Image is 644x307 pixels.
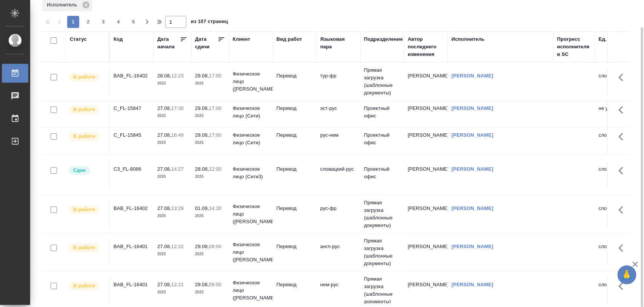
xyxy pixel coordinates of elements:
[209,132,221,138] p: 17:00
[209,73,221,79] p: 17:00
[614,128,632,146] button: Здесь прячутся важные кнопки
[404,128,448,154] td: [PERSON_NAME]
[595,68,639,95] td: слово
[404,239,448,265] td: [PERSON_NAME]
[614,101,632,119] button: Здесь прячутся важные кнопки
[595,101,639,127] td: не указано
[317,162,360,188] td: словацкий-рус
[233,131,269,147] p: Физическое лицо (Сити)
[233,203,269,225] p: Физическое лицо ([PERSON_NAME])
[599,35,617,43] div: Ед. изм
[171,73,184,79] p: 12:23
[47,1,80,9] p: Исполнитель
[157,205,171,211] p: 27.08,
[452,205,493,211] a: [PERSON_NAME]
[557,35,591,58] div: Прогресс исполнителя в SC
[157,105,171,111] p: 27.08,
[114,281,150,288] div: BAB_FL-16401
[171,205,184,211] p: 13:29
[171,244,184,249] p: 12:22
[195,250,225,258] p: 2025
[114,131,150,139] div: C_FL-15845
[618,265,636,284] button: 🙏
[595,277,639,304] td: слово
[114,243,150,250] div: BAB_FL-16401
[277,105,313,112] p: Перевод
[112,18,124,26] span: 4
[171,132,184,138] p: 16:49
[195,288,225,296] p: 2025
[195,73,209,79] p: 29.08,
[404,201,448,227] td: [PERSON_NAME]
[277,131,313,139] p: Перевод
[157,35,180,51] div: Дата начала
[195,166,209,172] p: 28.08,
[68,205,105,215] div: Исполнитель выполняет работу
[233,165,269,180] p: Физическое лицо (Сити3)
[195,205,209,211] p: 01.09,
[360,162,404,188] td: Проектный офис
[317,239,360,265] td: англ-рус
[114,165,150,173] div: C3_FL-8086
[614,162,632,180] button: Здесь прячутся важные кнопки
[195,35,218,51] div: Дата сдачи
[360,233,404,271] td: Прямая загрузка (шаблонные документы)
[73,73,95,81] p: В работе
[233,35,250,43] div: Клиент
[73,206,95,213] p: В работе
[360,128,404,154] td: Проектный офис
[317,68,360,95] td: тур-фр
[195,112,225,120] p: 2025
[114,205,150,212] div: BAB_FL-16402
[195,105,209,111] p: 29.08,
[157,288,188,296] p: 2025
[614,239,632,257] button: Здесь прячутся важные кнопки
[68,105,105,115] div: Исполнитель выполняет работу
[595,239,639,265] td: слово
[157,112,188,120] p: 2025
[277,205,313,212] p: Перевод
[157,166,171,172] p: 27.08,
[157,80,188,87] p: 2025
[209,166,221,172] p: 12:00
[360,195,404,233] td: Прямая загрузка (шаблонные документы)
[195,80,225,87] p: 2025
[277,165,313,173] p: Перевод
[320,35,357,51] div: Языковая пара
[595,128,639,154] td: слово
[364,35,403,43] div: Подразделение
[404,68,448,95] td: [PERSON_NAME]
[97,16,109,28] button: 3
[277,281,313,288] p: Перевод
[595,201,639,227] td: слово
[452,35,485,43] div: Исполнитель
[595,162,639,188] td: слово
[73,244,95,251] p: В работе
[209,282,221,287] p: 09:00
[73,167,86,174] p: Сдан
[157,250,188,258] p: 2025
[195,132,209,138] p: 29.08,
[157,173,188,180] p: 2025
[452,105,493,111] a: [PERSON_NAME]
[317,277,360,304] td: нем-рус
[114,35,123,43] div: Код
[171,282,184,287] p: 12:21
[68,72,105,82] div: Исполнитель выполняет работу
[68,131,105,142] div: Исполнитель выполняет работу
[195,282,209,287] p: 29.08,
[73,133,95,140] p: В работе
[360,63,404,100] td: Прямая загрузка (шаблонные документы)
[97,18,109,26] span: 3
[277,72,313,80] p: Перевод
[233,279,269,302] p: Физическое лицо ([PERSON_NAME])
[68,165,105,176] div: Менеджер проверил работу исполнителя, передает ее на следующий этап
[73,282,95,290] p: В работе
[614,201,632,219] button: Здесь прячутся важные кнопки
[128,18,140,26] span: 5
[195,212,225,220] p: 2025
[233,241,269,264] p: Физическое лицо ([PERSON_NAME])
[233,70,269,93] p: Физическое лицо ([PERSON_NAME])
[157,244,171,249] p: 27.08,
[452,132,493,138] a: [PERSON_NAME]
